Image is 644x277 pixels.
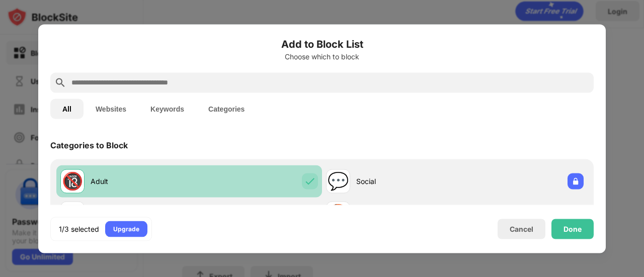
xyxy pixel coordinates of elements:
[356,176,455,187] div: Social
[328,171,349,192] div: 💬
[196,99,257,119] button: Categories
[54,76,66,88] img: search.svg
[91,176,189,187] div: Adult
[59,224,99,234] div: 1/3 selected
[84,99,138,119] button: Websites
[138,99,196,119] button: Keywords
[113,224,139,234] div: Upgrade
[64,203,81,224] div: 🗞
[62,171,83,192] div: 🔞
[328,203,349,224] div: 🏀
[50,52,594,60] div: Choose which to block
[563,225,582,233] div: Done
[510,225,533,233] div: Cancel
[50,140,128,150] div: Categories to Block
[50,99,84,119] button: All
[50,36,594,51] h6: Add to Block List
